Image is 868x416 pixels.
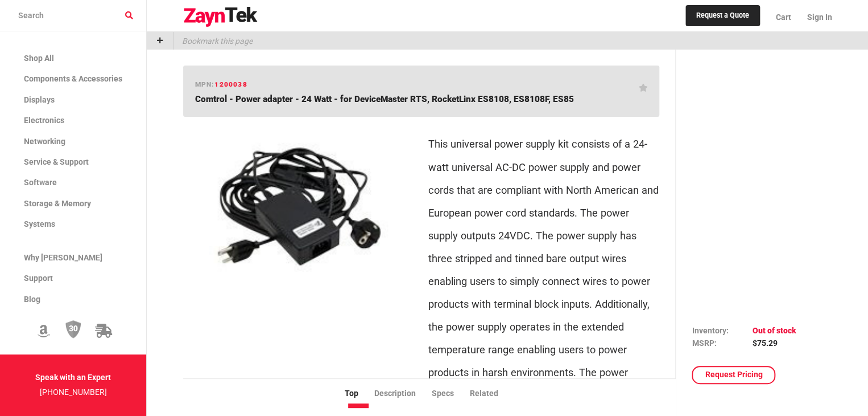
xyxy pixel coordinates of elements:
[768,3,799,31] a: Cart
[214,80,247,88] span: 1200038
[692,337,752,350] td: MSRP
[470,388,514,400] li: Related
[24,199,91,208] span: Storage & Memory
[24,295,40,304] span: Blog
[24,116,64,125] span: Electronics
[24,157,89,166] span: Service & Support
[183,7,258,27] img: logo
[195,79,247,90] h6: mpn:
[24,137,65,146] span: Networking
[24,253,102,262] span: Why [PERSON_NAME]
[692,366,775,384] a: Request Pricing
[24,54,54,63] span: Shop All
[65,320,81,339] img: 30 Day Return Policy
[24,178,57,187] span: Software
[685,5,760,27] a: Request a Quote
[192,126,406,286] img: 1200038 -- Comtrol - Power adapter - 24 Watt - for DeviceMaster RTS, RocketLinx ES8108, ES8108F, ...
[692,324,752,337] td: Inventory
[35,373,111,382] strong: Speak with an Expert
[752,337,796,350] td: $75.29
[24,95,55,104] span: Displays
[345,388,374,400] li: Top
[776,13,791,22] span: Cart
[174,32,253,50] p: Bookmark this page
[752,326,796,335] span: Out of stock
[432,388,470,400] li: Specs
[374,388,432,400] li: Description
[195,94,574,104] span: Comtrol - Power adapter - 24 Watt - for DeviceMaster RTS, RocketLinx ES8108, ES8108F, ES85
[40,388,107,397] a: [PHONE_NUMBER]
[24,219,55,229] span: Systems
[24,74,122,83] span: Components & Accessories
[24,274,53,283] span: Support
[799,3,832,31] a: Sign In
